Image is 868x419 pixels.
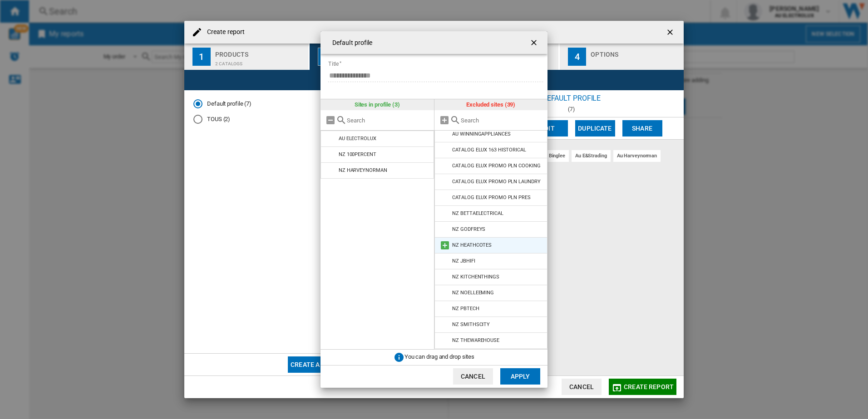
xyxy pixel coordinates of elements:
[339,136,376,141] div: AU ELECTROLUX
[452,258,475,264] div: NZ JBHIFI
[452,306,479,312] div: NZ PBTECH
[452,210,503,216] div: NZ BETTAELECTRICAL
[439,115,450,126] md-icon: Add all
[453,368,493,385] button: Cancel
[529,38,540,49] ng-md-icon: getI18NText('BUTTONS.CLOSE_DIALOG')
[339,167,387,173] div: NZ HARVEYNORMAN
[452,131,510,137] div: AU WINNINGAPPLIANCES
[321,99,434,110] div: Sites in profile (3)
[452,147,526,153] div: CATALOG ELUX 163 HISTORICAL
[347,117,429,124] input: Search
[339,151,376,157] div: NZ 100PERCENT
[500,368,540,385] button: Apply
[452,322,490,327] div: NZ SMITHSCITY
[452,195,530,200] div: CATALOG ELUX PROMO PLN PRES
[461,117,543,124] input: Search
[452,242,492,248] div: NZ HEATHCOTES
[404,353,474,360] span: You can drag and drop sites
[452,337,499,343] div: NZ THEWAREHOUSE
[325,115,336,126] md-icon: Remove all
[452,163,540,169] div: CATALOG ELUX PROMO PLN COOKING
[526,34,544,52] button: getI18NText('BUTTONS.CLOSE_DIALOG')
[452,290,494,296] div: NZ NOELLEEMING
[434,99,548,110] div: Excluded sites (39)
[452,179,540,185] div: CATALOG ELUX PROMO PLN LAUNDRY
[452,226,485,232] div: NZ GODFREYS
[452,274,499,280] div: NZ KITCHENTHINGS
[328,39,373,48] h4: Default profile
